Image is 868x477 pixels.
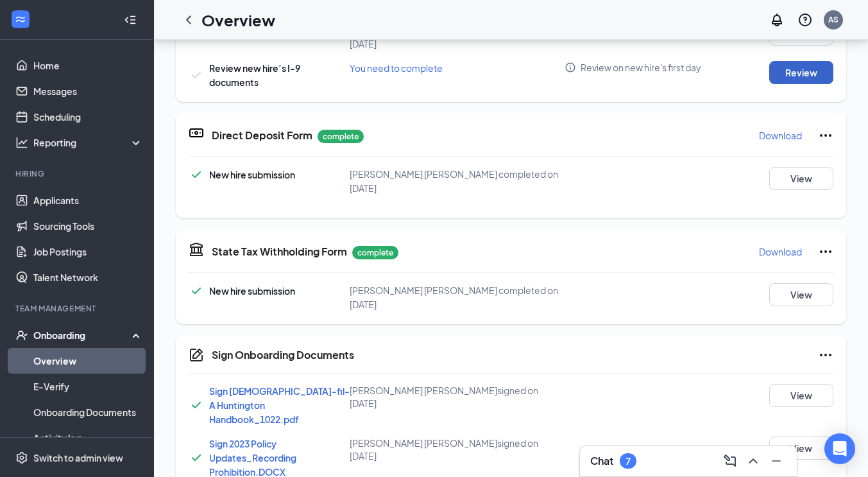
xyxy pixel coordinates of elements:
[189,241,204,257] svg: TaxGovernmentIcon
[212,128,312,143] h5: Direct Deposit Form
[212,245,347,259] h5: State Tax Withholding Form
[758,241,803,262] button: Download
[15,136,28,149] svg: Analysis
[33,348,143,374] a: Overview
[33,399,143,425] a: Onboarding Documents
[189,397,204,413] svg: Checkmark
[722,453,738,469] svg: ComposeMessage
[797,12,813,28] svg: QuestionInfo
[33,425,143,451] a: Activity log
[33,187,143,213] a: Applicants
[625,456,631,467] div: 7
[33,53,143,78] a: Home
[720,451,740,471] button: ComposeMessage
[15,451,28,464] svg: Settings
[745,453,761,469] svg: ChevronUp
[818,128,833,143] svg: Ellipses
[350,284,558,310] span: [PERSON_NAME] [PERSON_NAME] completed on [DATE]
[769,453,784,469] svg: Minimize
[759,245,802,258] p: Download
[33,374,143,399] a: E-Verify
[33,136,144,149] div: Reporting
[33,213,143,239] a: Sourcing Tools
[189,67,204,83] svg: Checkmark
[209,62,300,88] span: Review new hire’s I-9 documents
[758,125,803,146] button: Download
[769,167,833,190] button: View
[318,130,364,143] p: complete
[352,246,398,259] p: complete
[743,451,763,471] button: ChevronUp
[350,437,565,462] div: [PERSON_NAME] [PERSON_NAME] signed on [DATE]
[824,433,855,464] div: Open Intercom Messenger
[181,12,196,28] svg: ChevronLeft
[14,13,27,26] svg: WorkstreamLogo
[350,168,558,194] span: [PERSON_NAME] [PERSON_NAME] completed on [DATE]
[15,168,140,179] div: Hiring
[759,129,802,142] p: Download
[766,451,787,471] button: Minimize
[769,384,833,407] button: View
[769,12,785,28] svg: Notifications
[33,265,143,290] a: Talent Network
[350,62,443,74] span: You need to complete
[15,303,140,314] div: Team Management
[33,239,143,265] a: Job Postings
[590,454,613,468] h3: Chat
[33,329,132,342] div: Onboarding
[15,329,28,342] svg: UserCheck
[33,104,143,130] a: Scheduling
[769,437,833,460] button: View
[212,348,354,362] h5: Sign Onboarding Documents
[189,167,204,182] svg: Checkmark
[818,347,833,363] svg: Ellipses
[189,347,204,363] svg: CompanyDocumentIcon
[209,285,295,297] span: New hire submission
[581,61,701,74] span: Review on new hire's first day
[209,169,295,180] span: New hire submission
[769,61,833,84] button: Review
[828,14,838,25] div: AS
[189,125,204,141] svg: DirectDepositIcon
[33,451,123,464] div: Switch to admin view
[33,78,143,104] a: Messages
[350,384,565,410] div: [PERSON_NAME] [PERSON_NAME] signed on [DATE]
[201,9,275,31] h1: Overview
[769,283,833,306] button: View
[189,283,204,299] svg: Checkmark
[189,450,204,465] svg: Checkmark
[209,385,350,425] a: Sign [DEMOGRAPHIC_DATA]-fil-A Huntington Handbook_1022.pdf
[818,244,833,259] svg: Ellipses
[565,62,576,73] svg: Info
[124,13,137,26] svg: Collapse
